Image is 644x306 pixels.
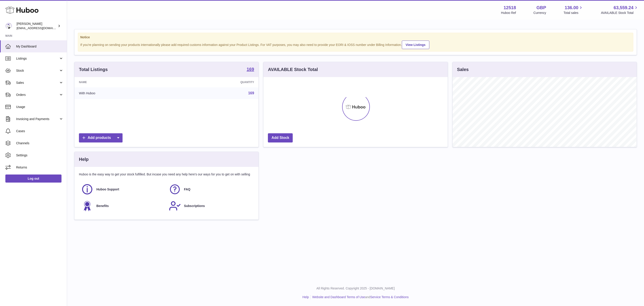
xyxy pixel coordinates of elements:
span: Sales [16,81,59,85]
span: Huboo Support [96,187,119,192]
th: Name [74,77,172,87]
span: My Dashboard [16,44,64,49]
strong: 12518 [504,5,516,11]
div: If you're planning on sending your products internationally please add required customs informati... [80,40,631,49]
span: Returns [16,165,64,170]
span: [EMAIL_ADDRESS][DOMAIN_NAME] [17,26,66,30]
a: 63,559.24 AVAILABLE Stock Total [601,5,639,15]
p: All Rights Reserved. Copyright 2025 - [DOMAIN_NAME] [71,286,640,291]
a: 136.00 Total sales [563,5,583,15]
span: Listings [16,56,59,61]
a: Log out [5,175,61,183]
a: Help [303,295,309,299]
p: Huboo is the easy way to get your stock fulfilled. But incase you need any help here's our ways f... [79,172,254,177]
a: 169 [248,91,254,95]
span: Settings [16,153,64,157]
span: 63,559.24 [614,5,633,11]
th: Quantity [172,77,258,87]
div: Huboo Ref [501,11,516,15]
li: and [311,295,409,299]
div: Currency [534,11,546,15]
a: Huboo Support [81,183,164,195]
a: Add Stock [268,133,293,142]
span: Invoicing and Payments [16,117,59,121]
span: Stock [16,69,59,73]
a: Benefits [81,200,164,212]
a: View Listings [402,41,429,49]
strong: Notice [80,35,631,39]
a: Subscriptions [169,200,252,212]
h3: Total Listings [79,67,108,73]
strong: 169 [247,67,254,71]
h3: AVAILABLE Stock Total [268,67,318,73]
a: FAQ [169,183,252,195]
td: With Huboo [74,87,172,99]
a: Service Terms & Conditions [370,295,409,299]
span: 136.00 [565,5,578,11]
div: [PERSON_NAME] [17,22,57,30]
a: Website and Dashboard Terms of Use [312,295,365,299]
span: Total sales [563,11,583,15]
span: Benefits [96,204,109,208]
strong: GBP [536,5,546,11]
img: internalAdmin-12518@internal.huboo.com [5,23,12,29]
a: 169 [247,67,254,72]
span: AVAILABLE Stock Total [601,11,639,15]
span: Usage [16,105,64,109]
span: FAQ [184,187,191,192]
span: Channels [16,141,64,145]
h3: Help [79,156,89,162]
span: Orders [16,93,59,97]
span: Cases [16,129,64,133]
span: Subscriptions [184,204,205,208]
a: Add products [79,133,123,142]
h3: Sales [457,67,469,73]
